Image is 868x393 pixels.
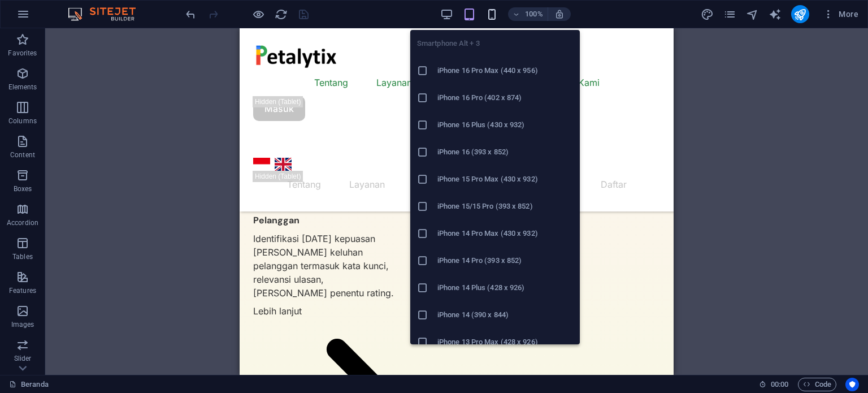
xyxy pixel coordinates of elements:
[9,286,36,295] p: Features
[508,7,548,21] button: 100%
[791,5,809,23] button: publish
[746,7,759,21] button: navigator
[12,252,33,261] p: Tables
[8,49,37,58] p: Favorites
[769,7,782,21] button: text_generator
[11,320,34,329] p: Images
[437,145,573,159] h6: iPhone 16 (393 x 852)
[701,7,714,21] button: design
[10,150,35,159] p: Content
[723,7,737,21] button: pages
[437,335,573,349] h6: iPhone 13 Pro Max (428 x 926)
[14,354,32,363] p: Slider
[437,227,573,240] h6: iPhone 14 Pro Max (430 x 932)
[240,28,674,375] iframe: To enrich screen reader interactions, please activate Accessibility in Grammarly extension settings
[759,378,789,391] h6: Session time
[437,172,573,186] h6: iPhone 15 Pro Max (430 x 932)
[8,83,37,92] p: Elements
[437,254,573,267] h6: iPhone 14 Pro (393 x 852)
[793,8,806,21] i: Publish
[798,378,836,391] button: Code
[437,118,573,132] h6: iPhone 16 Plus (430 x 932)
[437,200,573,213] h6: iPhone 15/15 Pro (393 x 852)
[554,9,565,19] i: On resize automatically adjust zoom level to fit chosen device.
[771,378,788,391] span: 00 00
[803,378,831,391] span: Code
[9,378,49,391] a: Click to cancel selection. Double-click to open Pages
[525,7,543,21] h6: 100%
[14,184,32,193] p: Boxes
[746,8,759,21] i: Navigator
[7,218,38,227] p: Accordion
[845,378,859,391] button: Usercentrics
[437,64,573,77] h6: iPhone 16 Pro Max (440 x 956)
[701,8,714,21] i: Design (Ctrl+Alt+Y)
[437,91,573,105] h6: iPhone 16 Pro (402 x 874)
[823,8,858,20] span: More
[437,281,573,295] h6: iPhone 14 Plus (428 x 926)
[818,5,863,23] button: More
[8,116,37,126] p: Columns
[437,308,573,322] h6: iPhone 14 (390 x 844)
[779,380,780,388] span: :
